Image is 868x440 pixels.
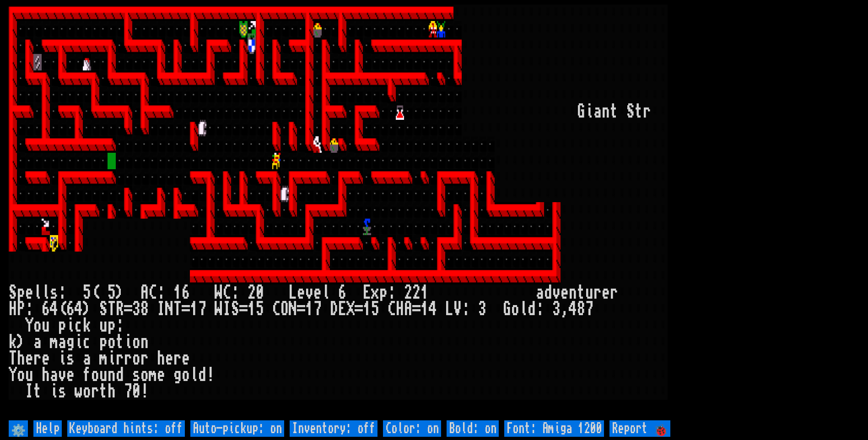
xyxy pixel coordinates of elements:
div: l [42,284,50,301]
div: i [58,350,66,367]
div: v [305,284,313,301]
div: u [99,367,108,383]
div: o [132,350,140,367]
div: t [635,103,643,120]
div: 1 [248,301,256,317]
div: V [453,301,462,317]
div: s [50,284,58,301]
div: a [58,334,66,350]
div: X [346,301,355,317]
div: e [157,367,165,383]
input: Bold: on [447,420,499,437]
div: T [173,301,182,317]
div: 0 [132,383,140,400]
div: o [83,383,91,400]
div: l [519,301,528,317]
div: 6 [338,284,346,301]
div: , [561,301,569,317]
div: 6 [42,301,50,317]
div: = [355,301,363,317]
input: Auto-pickup: on [190,420,284,437]
div: R [116,301,124,317]
div: W [215,301,223,317]
div: l [322,284,330,301]
div: = [124,301,132,317]
div: c [83,334,91,350]
div: o [108,334,116,350]
div: i [66,317,75,334]
div: m [50,334,58,350]
div: r [610,284,618,301]
div: D [330,301,338,317]
div: 0 [256,284,264,301]
div: n [569,284,577,301]
div: e [561,284,569,301]
div: Y [25,317,33,334]
div: o [511,301,519,317]
div: h [42,367,50,383]
div: : [462,301,470,317]
div: h [108,383,116,400]
div: 4 [429,301,437,317]
div: 1 [421,301,429,317]
div: T [9,350,17,367]
div: v [552,284,561,301]
div: l [190,367,198,383]
div: 1 [363,301,371,317]
div: 8 [577,301,585,317]
div: I [157,301,165,317]
div: : [25,301,33,317]
div: L [289,284,297,301]
div: m [149,367,157,383]
div: S [99,301,108,317]
div: L [445,301,453,317]
div: 1 [190,301,198,317]
div: f [83,367,91,383]
div: u [585,284,593,301]
div: k [9,334,17,350]
div: P [17,301,25,317]
input: Inventory: off [290,420,377,437]
div: i [50,383,58,400]
div: 3 [552,301,561,317]
div: : [116,317,124,334]
div: x [371,284,379,301]
div: i [108,350,116,367]
div: E [338,301,346,317]
div: = [182,301,190,317]
div: ) [116,284,124,301]
div: 1 [173,284,182,301]
div: 5 [371,301,379,317]
div: G [577,103,585,120]
div: r [116,350,124,367]
div: 5 [108,284,116,301]
div: C [272,301,280,317]
div: e [602,284,610,301]
div: k [83,317,91,334]
div: = [412,301,421,317]
div: d [198,367,206,383]
div: I [223,301,231,317]
div: p [58,317,66,334]
div: H [9,301,17,317]
div: o [33,317,42,334]
div: u [99,317,108,334]
div: s [132,367,140,383]
div: 3 [132,301,140,317]
div: ! [206,367,215,383]
div: 6 [66,301,75,317]
div: S [9,284,17,301]
div: w [75,383,83,400]
div: u [25,367,33,383]
input: ⚙️ [9,420,28,437]
div: i [75,334,83,350]
div: H [396,301,404,317]
div: g [66,334,75,350]
div: 8 [140,301,149,317]
div: l [33,284,42,301]
div: 2 [248,284,256,301]
div: r [33,350,42,367]
div: t [99,383,108,400]
div: r [173,350,182,367]
div: a [50,367,58,383]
